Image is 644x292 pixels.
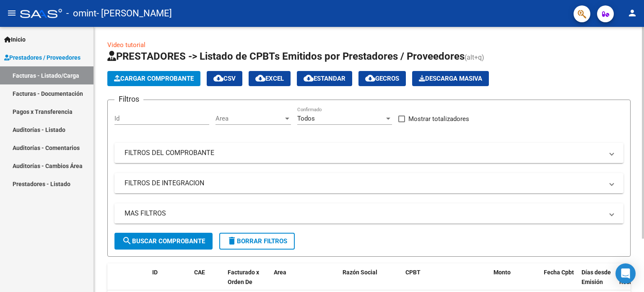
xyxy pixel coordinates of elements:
mat-panel-title: FILTROS DEL COMPROBANTE [125,148,603,158]
span: Facturado x Orden De [228,269,259,285]
mat-icon: cloud_download [213,73,223,83]
span: - [PERSON_NAME] [96,4,172,23]
span: Area [274,269,286,276]
span: Mostrar totalizadores [408,114,469,124]
a: Video tutorial [107,41,145,49]
span: - omint [66,4,96,23]
span: Razón Social [343,269,377,276]
mat-panel-title: MAS FILTROS [125,209,603,218]
span: Cargar Comprobante [114,75,194,82]
span: (alt+q) [465,53,484,61]
button: Borrar Filtros [219,233,295,250]
mat-icon: person [627,8,637,18]
span: Prestadores / Proveedores [4,53,80,62]
span: Todos [297,115,315,122]
span: EXCEL [255,75,284,82]
span: Días desde Emisión [582,269,611,285]
mat-expansion-panel-header: FILTROS DE INTEGRACION [114,173,623,193]
span: CPBT [405,269,421,276]
button: Cargar Comprobante [107,71,200,86]
mat-icon: search [122,236,132,246]
span: Fecha Recibido [619,269,643,285]
mat-panel-title: FILTROS DE INTEGRACION [125,179,603,188]
app-download-masive: Descarga masiva de comprobantes (adjuntos) [412,71,489,86]
mat-icon: cloud_download [304,73,314,83]
span: Monto [493,269,511,276]
button: Estandar [297,71,352,86]
span: Estandar [304,75,345,82]
mat-expansion-panel-header: MAS FILTROS [114,203,623,224]
mat-icon: cloud_download [255,73,265,83]
span: Fecha Cpbt [544,269,574,276]
mat-expansion-panel-header: FILTROS DEL COMPROBANTE [114,143,623,163]
span: Area [216,115,283,122]
span: ID [152,269,158,276]
span: Gecros [365,75,399,82]
span: Inicio [4,35,26,44]
div: Open Intercom Messenger [615,263,636,284]
mat-icon: delete [227,236,237,246]
span: CAE [194,269,205,276]
button: Buscar Comprobante [114,233,213,250]
span: PRESTADORES -> Listado de CPBTs Emitidos por Prestadores / Proveedores [107,50,465,62]
span: CSV [213,75,236,82]
span: Borrar Filtros [227,237,287,245]
mat-icon: menu [7,8,17,18]
button: CSV [207,71,242,86]
button: EXCEL [249,71,291,86]
span: Descarga Masiva [419,75,482,82]
span: Buscar Comprobante [122,237,205,245]
h3: Filtros [114,93,143,105]
button: Gecros [358,71,406,86]
mat-icon: cloud_download [365,73,375,83]
button: Descarga Masiva [412,71,489,86]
